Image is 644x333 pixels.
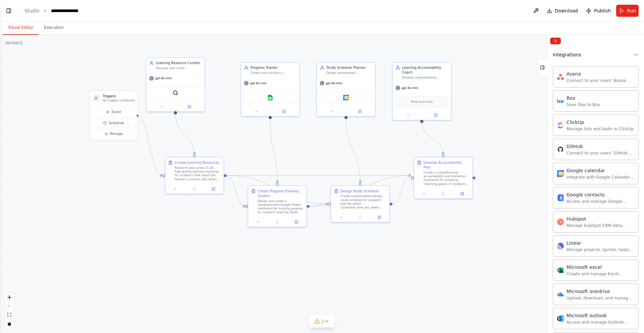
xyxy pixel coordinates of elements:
[110,132,123,136] span: Manage
[567,95,600,101] div: Box
[258,199,304,214] div: Design and create a comprehensive Google Sheets dashboard for tracking progress on {subject} lear...
[251,65,297,70] div: Progress Tracker
[553,46,639,63] button: Integrations
[567,167,634,174] div: Google calendar
[567,320,634,325] div: Access and manage Outlook emails, calendar events, and contacts.
[567,247,634,252] div: Manage projects, sprints, tasks, and bug tracking in Linear
[557,146,564,153] img: Github
[557,122,564,129] img: Clickup
[371,215,388,220] button: Open in side panel
[544,5,581,17] button: Download
[5,293,14,328] div: React Flow controls
[112,110,121,114] span: Event
[414,157,473,199] div: Develop Accountability PlanCreate a comprehensive accountability and motivation framework for ach...
[567,264,634,271] div: Microsoft excel
[5,302,14,311] button: zoom out
[411,99,433,104] span: Drop tools here
[567,119,634,126] div: ClickUp
[176,104,203,109] button: Open in side panel
[567,288,634,295] div: Microsoft onedrive
[268,119,280,183] g: Edge from cb08210c-b71a-4880-a6d8-6ce3efd2f639 to ebf8d1e6-89ed-41cd-9b86-757e60f46421
[454,191,471,196] button: Open in side panel
[103,94,135,99] h3: Triggers
[137,113,162,178] g: Edge from triggers to 3169ad33-e4fe-4d31-abdc-40c93cb90470
[346,108,373,114] button: Open in side panel
[567,143,634,150] div: GitHub
[165,157,224,194] div: Curate Learning ResourcesResearch and curate 15-20 high-quality learning resources for {subject} ...
[24,8,40,13] a: Studio
[316,62,376,116] div: Study Schedule PlannerDesign personalized, sustainable study schedules for {subject} that fit wit...
[557,98,564,104] img: Box
[627,7,636,14] span: Run
[433,191,453,196] button: No output available
[422,112,449,118] button: Open in side panel
[567,150,634,156] div: Connect to your users’ GitHub accounts
[545,35,550,333] button: Toggle Sidebar
[5,40,23,46] div: Version 1
[155,77,172,80] span: gpt-4o-mini
[91,107,136,116] button: Event
[326,71,372,75] div: Design personalized, sustainable study schedules for {subject} that fit within {available_time_pe...
[340,189,379,193] div: Design Study Schedule
[567,216,634,222] div: Hubspot
[557,219,564,225] img: Hubspot
[567,175,634,180] div: Integrate with Google Calendar to manage events, check availability, and access calendar data.
[250,81,267,85] span: gpt-4o-mini
[402,86,418,90] span: gpt-4o-mini
[567,295,634,301] div: Upload, download, and manage files and folders in Microsoft OneDrive.
[567,223,634,228] div: Manage HubSpot CRM data including contacts, deals, and companies.
[205,186,222,192] button: Open in side panel
[156,61,202,65] div: Learning Resource Curator
[557,74,564,80] img: Asana
[344,119,363,183] g: Edge from bc991ff8-396d-4b44-a1dd-fe499c096350 to e05a217e-580f-457d-be5e-2ba6c3213ac0
[594,7,611,14] span: Publish
[156,66,202,70] div: Discover and curate personalized learning resources for {subject} based on {learning_goals}, {cur...
[567,191,634,198] div: Google contacts
[248,185,307,227] div: Create Progress Tracking SystemDesign and create a comprehensive Google Sheets dashboard for trac...
[4,6,13,15] button: Show left sidebar
[326,81,342,85] span: gpt-4o-mini
[402,65,448,75] div: Learning Accountability Coach
[267,95,273,100] img: Google sheets
[91,118,136,128] button: Schedule
[109,121,124,125] span: Schedule
[24,7,105,14] nav: breadcrumb
[175,160,219,165] div: Curate Learning Resources
[616,5,639,17] button: Run
[557,243,564,249] img: Linear
[321,318,324,325] span: 2
[567,240,634,246] div: Linear
[553,51,581,58] div: Integrations
[567,70,634,77] div: Asana
[173,114,197,154] g: Edge from 08798f6a-7ee1-4895-84cc-2e774ef22e0d to 3169ad33-e4fe-4d31-abdc-40c93cb90470
[424,160,470,170] div: Develop Accountability Plan
[567,271,634,277] div: Create and manage Excel workbooks, worksheets, tables, and charts in OneDrive or SharePoint.
[39,21,69,35] button: Execution
[91,129,136,138] button: Manage
[420,123,446,154] g: Edge from 9f08677c-305c-44b0-87f4-72fb454d7dcd to 0c5eeffc-80d5-4c6c-907a-466c4e22a78b
[557,291,564,298] img: Microsoft onedrive
[5,293,14,302] button: zoom in
[227,173,245,209] g: Edge from 3169ad33-e4fe-4d31-abdc-40c93cb90470 to ebf8d1e6-89ed-41cd-9b86-757e60f46421
[392,173,411,206] g: Edge from e05a217e-580f-457d-be5e-2ba6c3213ac0 to 0c5eeffc-80d5-4c6c-907a-466c4e22a78b
[557,267,564,274] img: Microsoft excel
[5,311,14,319] button: fit view
[567,312,634,319] div: Microsoft outlook
[343,95,349,100] img: Google calendar
[175,166,221,181] div: Research and curate 15-20 high-quality learning resources for {subject} that match the learner's ...
[271,108,298,114] button: Open in side panel
[567,199,634,204] div: Access and manage Google Contacts, including personal contacts and directory information.
[402,76,448,80] div: Develop comprehensive motivation strategies and accountability frameworks to help learners stay c...
[392,62,451,121] div: Learning Accountability CoachDevelop comprehensive motivation strategies and accountability frame...
[557,194,564,201] img: Google contacts
[103,99,135,102] p: No triggers configured
[5,319,14,328] button: toggle interactivity
[173,90,178,96] img: SerperDevTool
[267,219,287,225] button: No output available
[583,5,613,17] button: Publish
[326,65,372,70] div: Study Schedule Planner
[557,170,564,177] img: Google calendar
[350,215,370,220] button: No output available
[240,62,300,116] div: Progress TrackerCreate and maintain a comprehensive Google Sheets dashboard for tracking learning...
[550,38,561,44] button: Collapse right sidebar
